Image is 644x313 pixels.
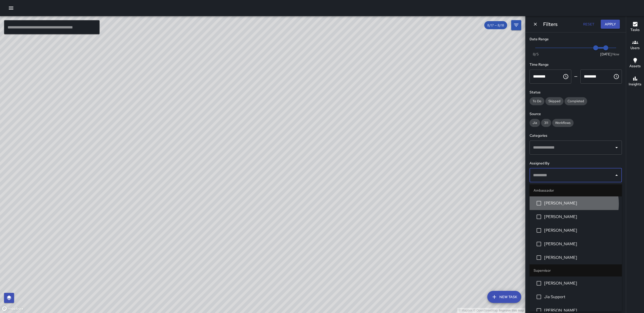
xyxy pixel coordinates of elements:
[581,20,597,29] button: Reset
[487,291,521,303] button: New Task
[612,52,619,57] span: Now
[545,97,563,105] div: Skipped
[530,62,622,67] h6: Time Range
[544,227,618,233] span: [PERSON_NAME]
[530,184,622,196] li: Ambassador
[532,20,539,28] button: Dismiss
[533,52,539,57] span: 8/5
[544,214,618,220] span: [PERSON_NAME]
[543,20,557,28] h6: Filters
[541,119,551,127] div: 311
[544,280,618,286] span: [PERSON_NAME]
[484,23,507,27] span: 8/17 — 8/18
[565,97,587,105] div: Completed
[530,121,540,125] span: Jia
[565,99,587,103] span: Completed
[530,264,622,276] li: Supervisor
[544,241,618,247] span: [PERSON_NAME]
[541,121,551,125] span: 311
[630,45,640,51] h6: Users
[611,72,621,82] button: Choose time, selected time is 11:59 PM
[545,99,563,103] span: Skipped
[630,27,640,33] h6: Tasks
[544,255,618,261] span: [PERSON_NAME]
[629,82,641,87] h6: Insights
[629,63,641,69] h6: Assets
[530,90,622,95] h6: Status
[530,133,622,138] h6: Categories
[530,161,622,166] h6: Assigned By
[530,97,544,105] div: To Do
[530,37,622,42] h6: Date Range
[530,99,544,103] span: To Do
[552,119,574,127] div: Workflows
[626,54,644,73] button: Assets
[544,200,618,206] span: [PERSON_NAME]
[601,20,620,29] button: Apply
[626,18,644,36] button: Tasks
[613,144,620,151] button: Open
[626,73,644,91] button: Insights
[530,119,540,127] div: Jia
[600,52,612,57] span: [DATE]
[552,121,574,125] span: Workflows
[530,111,622,117] h6: Source
[561,72,571,82] button: Choose time, selected time is 12:00 AM
[511,20,521,30] button: Filters
[613,172,620,179] button: Close
[544,294,618,300] span: Jia Support
[626,36,644,54] button: Users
